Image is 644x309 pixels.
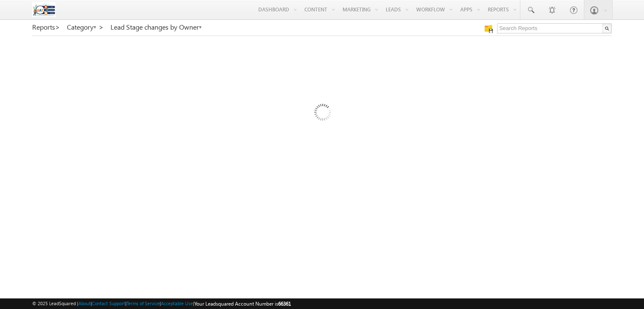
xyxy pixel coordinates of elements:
[497,23,612,33] input: Search Reports
[99,22,104,32] span: >
[278,301,291,307] span: 66361
[78,301,91,306] a: About
[92,301,125,306] a: Contact Support
[484,25,493,33] img: Manage all your saved reports!
[67,23,104,31] a: Category >
[194,301,291,307] span: Your Leadsquared Account Number is
[127,301,160,306] a: Terms of Service
[32,300,291,308] span: © 2025 LeadSquared | | | | |
[32,23,60,31] a: Reports>
[32,2,55,17] img: Custom Logo
[111,23,202,31] a: Lead Stage changes by Owner
[161,301,193,306] a: Acceptable Use
[278,70,366,157] img: Loading...
[55,22,60,32] span: >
